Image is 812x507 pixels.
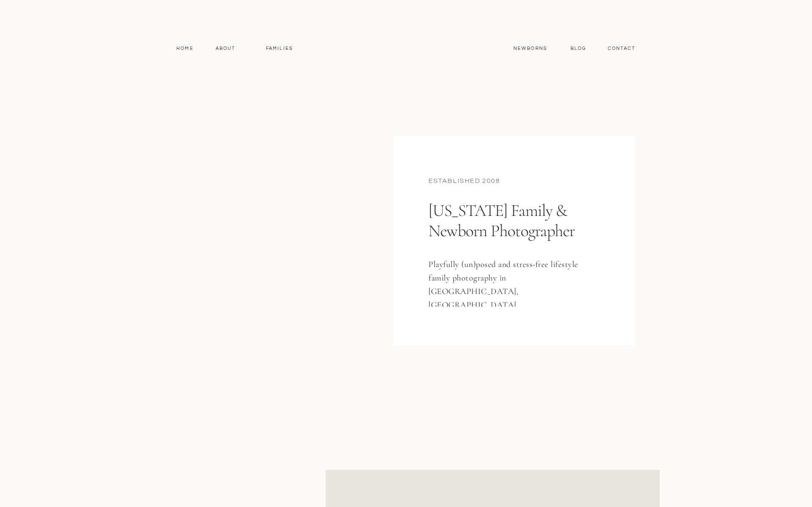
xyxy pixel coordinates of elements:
[428,258,588,307] h3: Playfully (un)posed and stress-free lifestyle family photography in [GEOGRAPHIC_DATA], [GEOGRAPHI...
[568,45,588,52] a: Blog
[603,45,640,52] a: contact
[213,45,238,52] a: About
[261,45,299,52] a: Families
[428,176,600,188] div: established 2008
[173,45,198,52] a: Home
[428,200,596,273] h1: [US_STATE] Family & Newborn Photographer
[510,45,551,52] a: Newborns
